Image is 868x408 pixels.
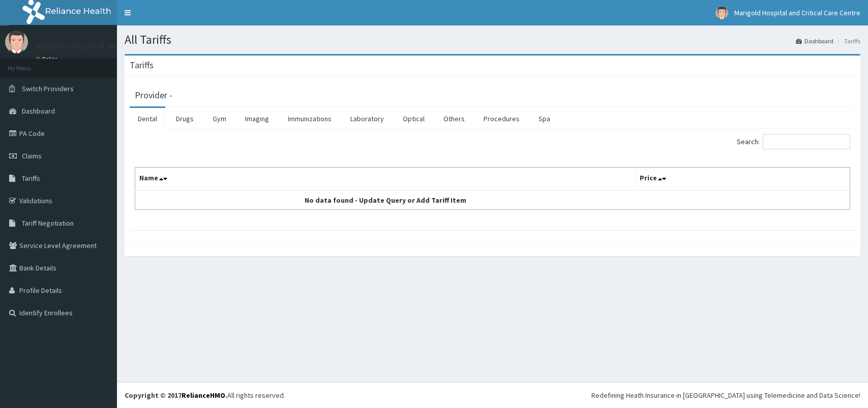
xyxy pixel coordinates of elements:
[135,91,172,100] h3: Provider -
[395,108,433,129] a: Optical
[22,174,40,183] span: Tariffs
[36,41,201,50] p: Marigold Hospital and Critical Care Centre
[591,390,860,400] div: Redefining Heath Insurance in [GEOGRAPHIC_DATA] using Telemedicine and Data Science!
[734,8,860,17] span: Marigold Hospital and Critical Care Centre
[530,108,558,129] a: Spa
[834,37,860,45] li: Tariffs
[22,151,42,160] span: Claims
[22,106,55,116] span: Dashboard
[36,56,60,63] a: Online
[715,7,728,19] img: User Image
[125,391,227,400] strong: Copyright © 2017 .
[204,108,234,129] a: Gym
[435,108,473,129] a: Others
[22,84,74,93] span: Switch Providers
[22,219,74,228] span: Tariff Negotiation
[168,108,202,129] a: Drugs
[135,168,636,191] th: Name
[763,134,850,149] input: Search:
[475,108,528,129] a: Procedures
[125,33,860,46] h1: All Tariffs
[737,134,850,149] label: Search:
[117,382,868,408] footer: All rights reserved.
[342,108,392,129] a: Laboratory
[182,391,225,400] a: RelianceHMO
[280,108,340,129] a: Immunizations
[5,31,28,53] img: User Image
[796,37,833,45] a: Dashboard
[636,168,850,191] th: Price
[130,61,154,70] h3: Tariffs
[135,191,636,210] td: No data found - Update Query or Add Tariff Item
[237,108,277,129] a: Imaging
[130,108,165,129] a: Dental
